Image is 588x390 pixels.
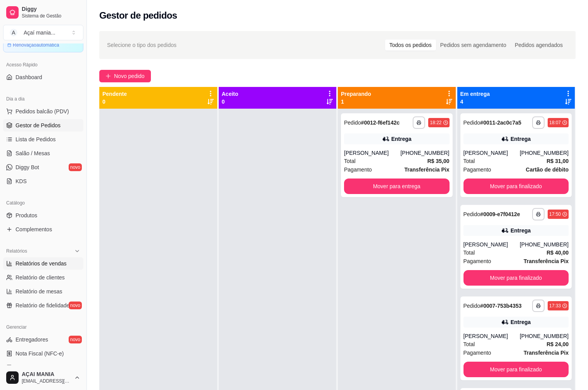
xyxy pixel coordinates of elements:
h2: Gestor de pedidos [99,9,177,22]
p: 0 [222,98,239,106]
div: [PHONE_NUMBER] [520,241,569,248]
strong: R$ 40,00 [546,250,569,256]
a: Controle de caixa [3,361,83,374]
span: Pagamento [344,165,372,174]
div: [PERSON_NAME] [463,149,520,157]
span: Pagamento [463,348,491,357]
div: 17:33 [549,303,561,309]
strong: Cartão de débito [526,166,569,173]
strong: R$ 31,00 [546,158,569,164]
div: [PERSON_NAME] [463,241,520,248]
div: Acesso Rápido [3,59,83,71]
span: Selecione o tipo dos pedidos [107,41,176,49]
span: Relatórios de vendas [16,260,67,267]
a: Gestor de Pedidos [3,119,83,132]
div: Entrega [391,135,412,143]
button: Novo pedido [99,70,151,82]
div: 18:22 [430,120,441,126]
div: Entrega [510,135,531,143]
span: Relatório de mesas [16,288,62,295]
div: Todos os pedidos [385,40,436,50]
p: 4 [460,98,490,106]
span: Lista de Pedidos [16,135,56,143]
span: Relatório de fidelidade [16,302,69,309]
a: Produtos [3,209,83,222]
span: Entregadores [16,336,48,343]
p: Pendente [102,90,127,98]
span: Total [463,248,475,257]
strong: Transferência Pix [405,166,450,173]
a: Salão / Mesas [3,147,83,159]
div: [PERSON_NAME] [344,149,400,157]
strong: Transferência Pix [524,350,569,356]
a: Entregadoresnovo [3,333,83,346]
div: Pedidos agendados [510,40,567,50]
button: Mover para finalizado [463,270,569,286]
strong: # 0009-e7f0412e [480,211,520,217]
span: Total [463,340,475,348]
div: [PHONE_NUMBER] [400,149,449,157]
span: Salão / Mesas [16,149,50,157]
div: Açaí mania ... [24,29,55,36]
a: KDS [3,175,83,187]
button: AÇAI MANIA[EMAIL_ADDRESS][DOMAIN_NAME] [3,368,83,387]
strong: # 0007-753b4353 [480,303,522,309]
span: Gestor de Pedidos [16,121,61,129]
div: Entrega [510,227,531,234]
button: Select a team [3,25,83,40]
a: Relatórios de vendas [3,257,83,270]
span: plus [105,73,111,79]
a: DiggySistema de Gestão [3,3,83,22]
span: Pagamento [463,257,491,265]
p: 1 [341,98,371,106]
span: A [10,29,17,36]
strong: R$ 24,00 [546,341,569,347]
span: Pedido [463,120,481,126]
div: [PHONE_NUMBER] [520,332,569,340]
span: AÇAI MANIA [22,371,71,378]
div: 18:07 [549,120,561,126]
span: Novo pedido [114,72,145,80]
a: Complementos [3,223,83,236]
span: Pedidos balcão (PDV) [16,107,69,115]
strong: R$ 35,00 [427,158,450,164]
div: Gerenciar [3,321,83,333]
button: Mover para finalizado [463,362,569,377]
button: Mover para entrega [344,179,450,194]
div: Catálogo [3,197,83,209]
a: Lista de Pedidos [3,133,83,146]
p: 0 [102,98,127,106]
div: Pedidos sem agendamento [436,40,510,50]
span: KDS [16,177,27,185]
span: Pedido [344,120,361,126]
span: Total [463,157,475,165]
span: Diggy Bot [16,163,39,171]
strong: # 0011-2ac0c7a5 [480,120,521,126]
button: Pedidos balcão (PDV) [3,105,83,118]
p: Aceito [222,90,239,98]
span: Controle de caixa [16,364,58,371]
span: Diggy [22,6,80,13]
span: Pedido [463,211,481,217]
a: Diggy Botnovo [3,161,83,173]
div: [PERSON_NAME] [463,332,520,340]
span: Sistema de Gestão [22,13,80,19]
a: Relatório de fidelidadenovo [3,299,83,312]
a: Relatório de clientes [3,271,83,284]
span: Produtos [16,211,37,219]
a: Relatório de mesas [3,285,83,298]
span: Pagamento [463,165,491,174]
div: 17:50 [549,211,561,217]
p: Preparando [341,90,371,98]
a: Dashboard [3,71,83,83]
p: Em entrega [460,90,490,98]
span: Pedido [463,303,481,309]
span: Relatório de clientes [16,274,65,281]
div: [PHONE_NUMBER] [520,149,569,157]
a: Nota Fiscal (NFC-e) [3,347,83,360]
article: Renovação automática [13,42,59,48]
strong: Transferência Pix [524,258,569,264]
span: Complementos [16,225,52,233]
strong: # 0012-f6ef142c [361,120,400,126]
span: Nota Fiscal (NFC-e) [16,350,64,357]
